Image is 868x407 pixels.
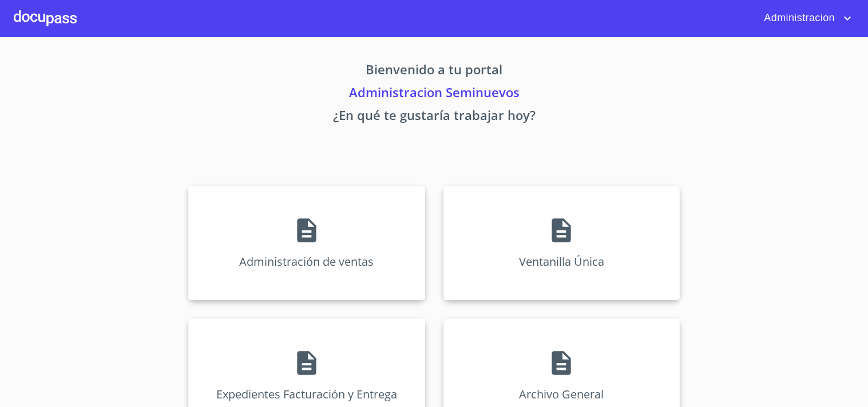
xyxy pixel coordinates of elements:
p: Expedientes Facturación y Entrega [216,386,397,402]
p: Bienvenido a tu portal [82,60,787,83]
p: Ventanilla Única [519,254,604,269]
button: account of current user [755,9,854,27]
p: ¿En qué te gustaría trabajar hoy? [82,106,787,129]
p: Administracion Seminuevos [82,83,787,106]
p: Archivo General [519,386,604,402]
p: Administración de ventas [239,254,374,269]
span: Administracion [755,9,841,27]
